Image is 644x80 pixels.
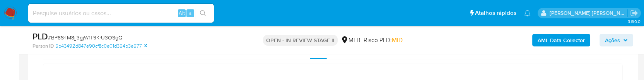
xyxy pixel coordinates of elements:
[32,43,54,50] b: Person ID
[475,9,516,17] span: Atalhos rápidos
[524,10,531,16] a: Notificações
[263,35,338,46] p: OPEN - IN REVIEW STAGE II
[341,36,360,44] div: MLB
[532,34,590,46] button: AML Data Collector
[179,9,185,17] span: Alt
[538,34,585,46] b: AML Data Collector
[630,9,638,17] a: Sair
[392,36,403,44] span: MID
[195,8,211,19] button: search-icon
[55,43,147,50] a: 5b43492d847e90cf8c0e01d354b3e577
[627,18,640,25] span: 3.160.0
[364,36,403,44] span: Risco PLD:
[48,34,123,41] span: # BP8S4M8jj3gjWfT9KrU3OSgQ
[605,34,620,46] span: Ações
[600,34,633,46] button: Ações
[189,9,191,17] span: s
[28,8,214,18] input: Pesquise usuários ou casos...
[550,9,628,17] p: alessandra.barbosa@mercadopago.com
[32,30,48,43] b: PLD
